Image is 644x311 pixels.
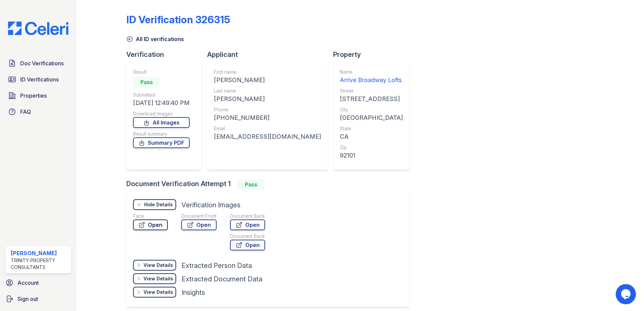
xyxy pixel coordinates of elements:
div: First name [214,69,321,75]
div: Extracted Document Data [182,274,262,284]
div: Arrive Broadway Lofts [340,75,403,85]
span: FAQ [20,108,31,116]
a: Open [181,219,217,230]
div: Download Images [133,110,190,117]
div: [PERSON_NAME] [11,249,68,257]
a: Open [133,219,168,230]
div: Document Back [230,213,265,219]
div: View Details [143,262,173,269]
div: Verification Images [182,200,240,210]
div: Last name [214,88,321,94]
div: Applicant [207,50,333,59]
div: Property [333,50,415,59]
div: Zip [340,144,403,151]
iframe: chat widget [616,284,637,304]
span: Account [18,279,39,287]
div: Pass [237,179,264,190]
div: CA [340,132,403,141]
a: Sign out [3,292,74,306]
a: Name Arrive Broadway Lofts [340,69,403,85]
div: [EMAIL_ADDRESS][DOMAIN_NAME] [214,132,321,141]
a: All Images [133,117,190,128]
div: 92101 [340,151,403,160]
img: CE_Logo_Blue-a8612792a0a2168367f1c8372b55b34899dd931a85d93a1a3d3e32e68fde9ad4.png [3,22,74,35]
div: Verification [126,50,207,59]
span: ID Verifications [20,75,59,83]
div: [PERSON_NAME] [214,75,321,85]
a: Open [230,219,265,230]
a: Open [230,240,265,250]
span: Properties [20,92,47,100]
div: Face [133,213,168,219]
div: Name [340,69,403,75]
div: View Details [143,289,173,296]
a: ID Verifications [5,73,71,86]
div: Insights [182,288,205,297]
div: [GEOGRAPHIC_DATA] [340,113,403,123]
a: Summary PDF [133,137,190,148]
a: Properties [5,89,71,102]
div: Submitted [133,92,190,98]
div: Document Back [230,233,265,240]
div: [PERSON_NAME] [214,94,321,104]
a: Account [3,276,74,289]
div: Extracted Person Data [182,261,252,270]
a: Doc Verifications [5,57,71,70]
div: [DATE] 12:49:40 PM [133,98,190,108]
div: Trinity Property Consultants [11,257,68,271]
div: [PHONE_NUMBER] [214,113,321,123]
span: Sign out [18,295,38,303]
div: State [340,125,403,132]
div: Document Front [181,213,217,219]
div: Document Verification Attempt 1 [126,179,415,190]
div: Result summary [133,131,190,137]
div: ID Verification 326315 [126,13,230,26]
div: City [340,106,403,113]
div: Result [133,69,190,75]
span: Doc Verifications [20,59,64,67]
div: [STREET_ADDRESS] [340,94,403,104]
div: Hide Details [144,201,173,208]
div: Street [340,88,403,94]
a: FAQ [5,105,71,118]
div: Email [214,125,321,132]
div: Pass [133,77,160,88]
div: View Details [143,275,173,282]
a: All ID verifications [126,35,184,43]
div: Phone [214,106,321,113]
